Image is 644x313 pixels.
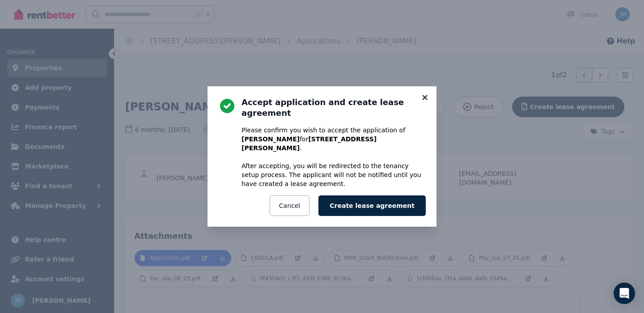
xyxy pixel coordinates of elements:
[318,195,426,216] button: Create lease agreement
[241,126,426,188] p: Please confirm you wish to accept the application of for . After accepting, you will be redirecte...
[270,195,309,216] button: Cancel
[614,283,635,304] div: Open Intercom Messenger
[241,97,426,118] h3: Accept application and create lease agreement
[241,135,300,143] b: [PERSON_NAME]
[241,135,377,152] b: [STREET_ADDRESS][PERSON_NAME]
